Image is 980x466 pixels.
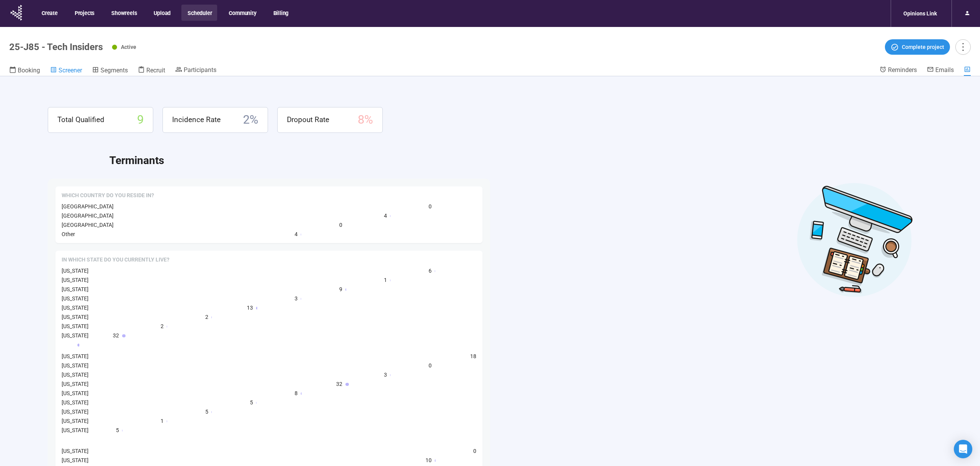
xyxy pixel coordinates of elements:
[955,39,971,55] button: more
[62,256,169,264] span: In which state do you currently live?
[336,380,342,388] span: 32
[473,447,476,455] span: 0
[797,182,913,298] img: Desktop work notes
[223,5,261,21] button: Community
[62,409,89,415] span: [US_STATE]
[62,213,114,219] span: [GEOGRAPHIC_DATA]
[62,222,114,228] span: [GEOGRAPHIC_DATA]
[147,5,176,21] button: Upload
[885,39,950,55] button: Complete project
[92,66,128,76] a: Segments
[9,66,40,76] a: Booking
[62,203,114,210] span: [GEOGRAPHIC_DATA]
[57,114,104,126] span: Total Qualified
[250,398,253,407] span: 5
[62,362,89,369] span: [US_STATE]
[101,67,128,74] span: Segments
[62,305,89,311] span: [US_STATE]
[358,111,373,129] span: 8 %
[62,399,89,406] span: [US_STATE]
[888,66,917,74] span: Reminders
[287,114,329,126] span: Dropout Rate
[429,202,432,211] span: 0
[62,323,89,329] span: [US_STATE]
[429,267,432,275] span: 6
[146,67,165,74] span: Recruit
[62,295,89,302] span: [US_STATE]
[879,66,917,75] a: Reminders
[59,67,82,74] span: Screener
[35,5,63,21] button: Create
[205,313,208,321] span: 2
[62,390,89,396] span: [US_STATE]
[62,231,75,237] span: Other
[470,352,476,360] span: 18
[935,66,954,74] span: Emails
[138,66,165,76] a: Recruit
[295,389,298,397] span: 8
[927,66,954,75] a: Emails
[62,277,89,283] span: [US_STATE]
[50,66,82,76] a: Screener
[958,42,968,52] span: more
[295,230,298,238] span: 4
[9,42,103,52] h1: 25-J85 - Tech Insiders
[429,361,432,370] span: 0
[62,418,89,424] span: [US_STATE]
[902,43,944,51] span: Complete project
[184,66,216,74] span: Participants
[62,192,154,199] span: Which country do you reside in?
[105,5,142,21] button: Showreels
[113,331,119,340] span: 32
[339,285,342,293] span: 9
[267,5,294,21] button: Billing
[172,114,221,126] span: Incidence Rate
[181,5,217,21] button: Scheduler
[18,67,40,74] span: Booking
[62,372,89,378] span: [US_STATE]
[243,111,258,129] span: 2 %
[175,66,216,75] a: Participants
[62,448,89,454] span: [US_STATE]
[161,417,164,425] span: 1
[384,211,387,220] span: 4
[109,152,932,169] h2: Terminants
[384,276,387,284] span: 1
[161,322,164,330] span: 2
[62,314,89,320] span: [US_STATE]
[121,44,136,50] span: Active
[62,457,89,463] span: [US_STATE]
[954,440,972,458] div: Open Intercom Messenger
[247,303,253,312] span: 13
[426,456,432,464] span: 10
[339,221,342,229] span: 0
[69,5,100,21] button: Projects
[62,332,89,339] span: [US_STATE]
[62,286,89,292] span: [US_STATE]
[384,370,387,379] span: 3
[137,111,144,129] span: 9
[116,426,119,434] span: 5
[62,427,89,433] span: [US_STATE]
[62,381,89,387] span: [US_STATE]
[205,407,208,416] span: 5
[899,6,941,21] div: Opinions Link
[295,294,298,303] span: 3
[62,353,89,359] span: [US_STATE]
[62,268,89,274] span: [US_STATE]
